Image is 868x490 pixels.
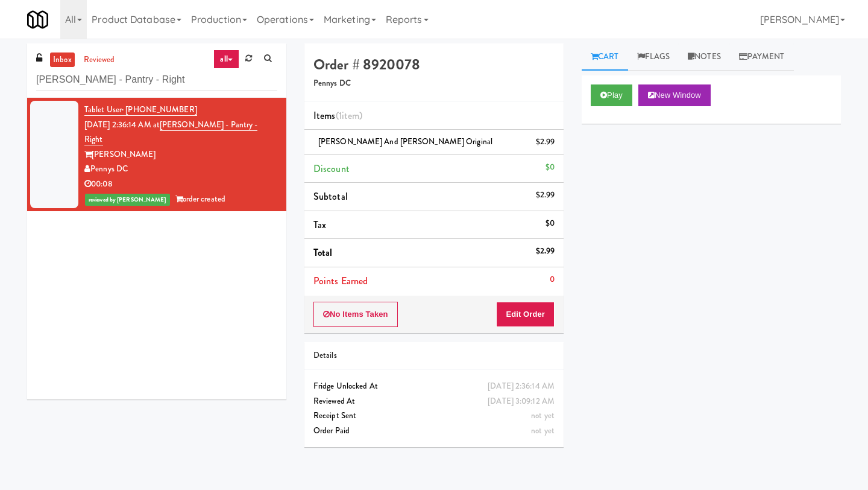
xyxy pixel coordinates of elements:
[36,69,277,91] input: Search vision orders
[313,189,348,203] span: Subtotal
[27,9,48,30] img: Micromart
[531,425,555,436] span: not yet
[488,379,555,394] div: [DATE] 2:36:14 AM
[730,43,794,71] a: Payment
[313,109,362,122] span: Items
[175,193,225,205] span: order created
[81,52,118,68] a: reviewed
[313,162,350,176] span: Discount
[313,218,326,232] span: Tax
[84,104,197,116] a: Tablet User· [PHONE_NUMBER]
[84,162,277,177] div: Pennys DC
[591,84,632,106] button: Play
[50,52,75,68] a: inbox
[313,379,555,394] div: Fridge Unlocked At
[84,147,277,162] div: [PERSON_NAME]
[84,119,160,130] span: [DATE] 2:36:14 AM at
[679,43,730,71] a: Notes
[336,109,363,122] span: (1 )
[496,302,555,327] button: Edit Order
[122,104,197,115] span: · [PHONE_NUMBER]
[546,216,555,231] div: $0
[488,394,555,409] div: [DATE] 3:09:12 AM
[536,188,555,203] div: $2.99
[536,244,555,259] div: $2.99
[313,246,333,259] span: Total
[84,119,257,146] a: [PERSON_NAME] - Pantry - Right
[531,410,555,421] span: not yet
[536,135,555,150] div: $2.99
[546,160,555,175] div: $0
[313,409,555,424] div: Receipt Sent
[313,424,555,439] div: Order Paid
[342,109,359,122] ng-pluralize: item
[85,194,170,206] span: reviewed by [PERSON_NAME]
[313,394,555,409] div: Reviewed At
[313,274,368,288] span: Points Earned
[582,43,628,71] a: Cart
[318,136,492,147] span: [PERSON_NAME] and [PERSON_NAME] Original
[550,272,555,287] div: 0
[313,79,555,88] h5: Pennys DC
[313,348,555,363] div: Details
[313,302,398,327] button: No Items Taken
[628,43,679,71] a: Flags
[213,49,239,69] a: all
[27,98,286,211] li: Tablet User· [PHONE_NUMBER][DATE] 2:36:14 AM at[PERSON_NAME] - Pantry - Right[PERSON_NAME]Pennys ...
[313,57,555,72] h4: Order # 8920078
[84,177,277,192] div: 00:08
[638,84,711,106] button: New Window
